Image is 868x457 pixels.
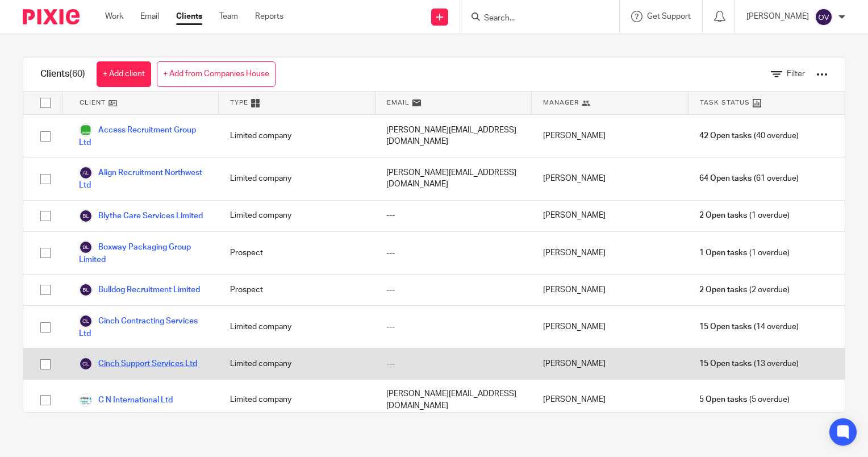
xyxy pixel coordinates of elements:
a: Access Recruitment Group Ltd [79,123,207,148]
span: 5 Open tasks [699,394,747,405]
span: (13 overdue) [699,358,798,369]
div: Limited company [219,115,375,157]
span: 42 Open tasks [699,130,752,142]
span: Client [80,98,106,107]
span: (2 overdue) [699,284,789,296]
a: Blythe Care Services Limited [79,209,203,223]
img: svg%3E [79,240,93,254]
div: --- [375,348,532,379]
span: 2 Open tasks [699,210,747,221]
img: Pixie [23,9,80,24]
a: Cinch Contracting Services Ltd [79,314,207,339]
h1: Clients [40,68,85,80]
span: (1 overdue) [699,247,789,259]
span: (5 overdue) [699,394,789,405]
div: [PERSON_NAME] [532,380,688,420]
img: svg%3E [79,166,93,180]
a: Reports [255,11,283,22]
img: svg%3E [79,209,93,223]
span: 15 Open tasks [699,321,752,333]
span: Get Support [647,13,691,20]
div: --- [375,306,532,348]
div: Limited company [219,348,375,379]
div: [PERSON_NAME] [532,275,688,305]
div: [PERSON_NAME] [532,306,688,348]
input: Select all [35,92,56,114]
div: Prospect [219,232,375,274]
img: CN.png [79,393,93,407]
img: svg%3E [815,8,833,26]
a: Boxway Packaging Group Limited [79,240,207,265]
span: 1 Open tasks [699,247,747,259]
div: --- [375,275,532,305]
div: Limited company [219,157,375,200]
a: Clients [176,11,202,22]
span: (40 overdue) [699,130,798,142]
a: C N International Ltd [79,393,173,407]
span: (60) [69,69,85,78]
div: Limited company [219,201,375,231]
a: + Add from Companies House [157,61,276,87]
div: Limited company [219,306,375,348]
input: Search [483,14,585,24]
span: 2 Open tasks [699,284,747,296]
span: (1 overdue) [699,210,789,221]
img: access2.PNG [79,123,93,137]
a: Email [140,11,159,22]
p: [PERSON_NAME] [746,11,809,22]
a: + Add client [97,61,151,87]
div: [PERSON_NAME] [532,115,688,157]
a: Cinch Support Services Ltd [79,357,197,371]
div: [PERSON_NAME] [532,232,688,274]
span: 64 Open tasks [699,173,752,184]
span: (61 overdue) [699,173,798,184]
a: Work [105,11,123,22]
a: Team [219,11,238,22]
div: [PERSON_NAME][EMAIL_ADDRESS][DOMAIN_NAME] [375,115,532,157]
a: Align Recruitment Northwest Ltd [79,166,207,191]
img: svg%3E [79,314,93,328]
div: [PERSON_NAME][EMAIL_ADDRESS][DOMAIN_NAME] [375,157,532,200]
div: --- [375,232,532,274]
a: Bulldog Recruitment Limited [79,283,200,297]
div: [PERSON_NAME] [532,201,688,231]
div: [PERSON_NAME][EMAIL_ADDRESS][DOMAIN_NAME] [375,380,532,420]
div: [PERSON_NAME] [532,157,688,200]
img: svg%3E [79,357,93,371]
span: Filter [787,70,805,78]
span: Email [387,98,410,107]
div: --- [375,201,532,231]
span: Task Status [700,98,750,107]
span: (14 overdue) [699,321,798,333]
div: Limited company [219,380,375,420]
img: svg%3E [79,283,93,297]
div: Prospect [219,275,375,305]
span: Manager [543,98,579,107]
span: Type [230,98,248,107]
span: 15 Open tasks [699,358,752,369]
div: [PERSON_NAME] [532,348,688,379]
